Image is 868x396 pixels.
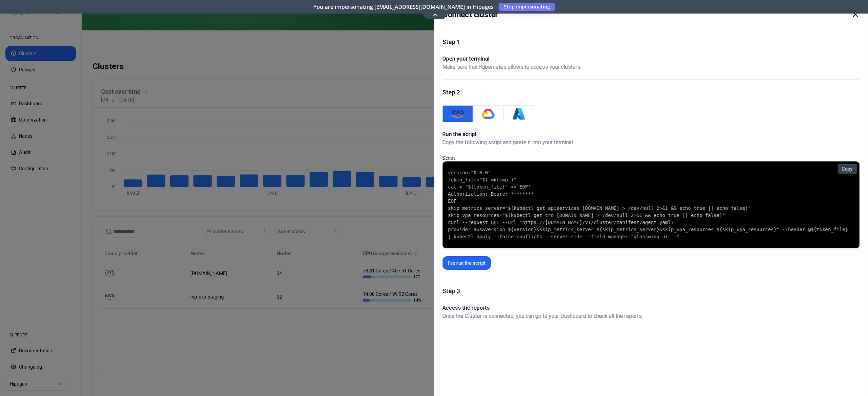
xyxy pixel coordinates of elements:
[442,155,860,161] p: Script
[504,105,534,122] button: Azure
[481,107,495,120] img: GKE
[442,8,498,21] h2: Connect cluster
[442,312,860,320] p: Once the Cluster is connected, you can go to your Dashboard to check all the reports.
[442,105,473,122] button: AWS
[442,256,491,270] button: I've run the script
[442,130,860,138] h1: Run the script
[442,138,860,147] p: Copy the following script and paste it into your terminal.
[451,107,465,120] img: AWS
[442,55,581,63] h1: Open your terminal
[838,164,857,174] button: Copy
[473,105,504,122] button: GKE
[442,88,860,97] h1: Step 2
[448,169,854,240] code: version="0.6.0" token_file="$( mktemp )" cat > "${token_file}" <<'EOF' Authorization: Bearer ****...
[512,107,526,120] img: Azure
[442,304,860,312] h1: Access the reports
[442,286,860,296] h1: Step 3
[442,37,860,47] h1: Step 1
[442,63,581,71] p: Make sure that Kubernetes allows to access your clusters.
